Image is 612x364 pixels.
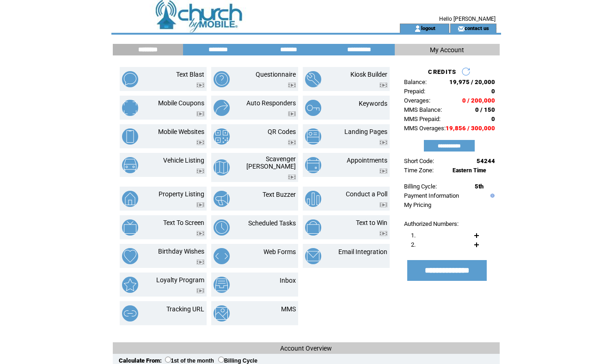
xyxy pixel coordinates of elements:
[280,277,296,284] a: Inbox
[158,248,204,255] a: Birthday Wishes
[246,155,296,170] a: Scavenger [PERSON_NAME]
[214,191,230,207] img: text-buzzer.png
[458,25,465,32] img: contact_us_icon.gif
[475,183,483,190] span: 5th
[338,248,387,255] a: Email Integration
[214,159,230,176] img: scavenger-hunt.png
[379,169,387,174] img: video.png
[404,167,434,174] span: Time Zone:
[404,79,427,85] span: Balance:
[122,191,138,207] img: property-listing.png
[196,231,204,236] img: video.png
[163,157,204,164] a: Vehicle Listing
[411,241,416,248] span: 2.
[214,248,230,264] img: web-forms.png
[196,169,204,174] img: video.png
[428,68,456,75] span: CREDITS
[404,158,434,164] span: Short Code:
[280,345,332,352] span: Account Overview
[248,219,296,227] a: Scheduled Tasks
[158,128,204,135] a: Mobile Websites
[122,157,138,173] img: vehicle-listing.png
[477,158,495,164] span: 54244
[176,71,204,78] a: Text Blast
[122,71,138,87] img: text-blast.png
[218,358,257,364] label: Billing Cycle
[268,128,296,135] a: QR Codes
[404,192,459,199] a: Payment Information
[305,157,321,173] img: appointments.png
[256,71,296,78] a: Questionnaire
[411,232,416,239] span: 1.
[305,248,321,264] img: email-integration.png
[288,140,296,145] img: video.png
[404,183,437,190] span: Billing Cycle:
[119,357,162,364] span: Calculate From:
[196,288,204,293] img: video.png
[491,115,495,122] span: 0
[379,231,387,236] img: video.png
[305,191,321,207] img: conduct-a-poll.png
[305,219,321,236] img: text-to-win.png
[156,276,204,284] a: Loyalty Program
[346,190,387,198] a: Conduct a Poll
[350,71,387,78] a: Kiosk Builder
[404,97,430,104] span: Overages:
[404,201,431,208] a: My Pricing
[214,100,230,116] img: auto-responders.png
[379,202,387,207] img: video.png
[446,125,495,132] span: 19,856 / 300,000
[196,111,204,116] img: video.png
[281,305,296,313] a: MMS
[449,79,495,85] span: 19,975 / 20,000
[122,305,138,322] img: tracking-url.png
[263,191,296,198] a: Text Buzzer
[122,100,138,116] img: mobile-coupons.png
[214,71,230,87] img: questionnaire.png
[305,128,321,145] img: landing-pages.png
[359,100,387,107] a: Keywords
[122,248,138,264] img: birthday-wishes.png
[263,248,296,255] a: Web Forms
[356,219,387,226] a: Text to Win
[288,83,296,88] img: video.png
[218,357,224,363] input: Billing Cycle
[404,88,425,95] span: Prepaid:
[163,219,204,226] a: Text To Screen
[344,128,387,135] a: Landing Pages
[453,167,486,174] span: Eastern Time
[246,99,296,107] a: Auto Responders
[491,88,495,95] span: 0
[475,106,495,113] span: 0 / 150
[165,357,171,363] input: 1st of the month
[430,46,464,54] span: My Account
[158,99,204,107] a: Mobile Coupons
[214,219,230,236] img: scheduled-tasks.png
[488,194,495,198] img: help.gif
[404,220,459,227] span: Authorized Numbers:
[159,190,204,198] a: Property Listing
[288,111,296,116] img: video.png
[421,25,435,31] a: logout
[439,16,496,22] span: Hello [PERSON_NAME]
[196,140,204,145] img: video.png
[288,175,296,180] img: video.png
[165,358,214,364] label: 1st of the month
[404,115,441,122] span: MMS Prepaid:
[122,277,138,293] img: loyalty-program.png
[414,25,421,32] img: account_icon.gif
[122,219,138,236] img: text-to-screen.png
[196,260,204,265] img: video.png
[305,100,321,116] img: keywords.png
[462,97,495,104] span: 0 / 200,000
[404,106,442,113] span: MMS Balance:
[379,140,387,145] img: video.png
[379,83,387,88] img: video.png
[347,157,387,164] a: Appointments
[214,128,230,145] img: qr-codes.png
[404,125,446,132] span: MMS Overages:
[196,83,204,88] img: video.png
[214,305,230,322] img: mms.png
[196,202,204,207] img: video.png
[214,277,230,293] img: inbox.png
